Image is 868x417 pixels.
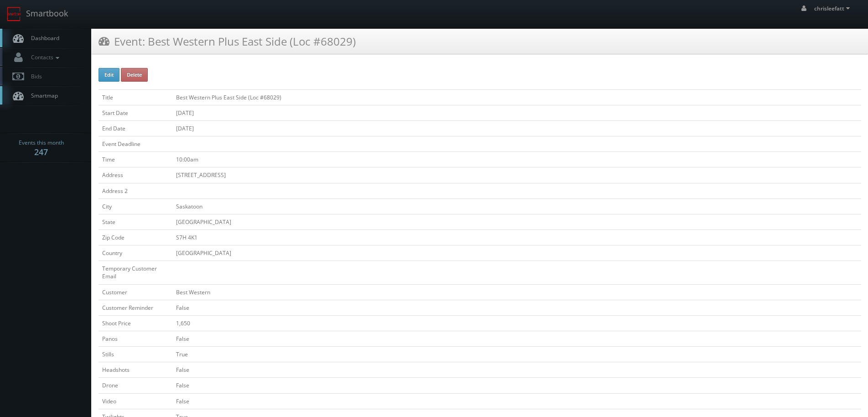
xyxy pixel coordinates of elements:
td: Title [99,89,172,105]
td: Address [99,167,172,183]
td: Best Western Plus East Side (Loc #68029) [172,89,861,105]
td: True [172,347,861,362]
td: False [172,300,861,315]
td: Customer [99,284,172,300]
td: Temporary Customer Email [99,261,172,284]
td: Shoot Price [99,315,172,331]
td: 1,650 [172,315,861,331]
button: Edit [99,68,120,82]
button: Delete [121,68,148,82]
td: False [172,393,861,409]
span: Bids [26,73,42,80]
td: Event Deadline [99,136,172,152]
h3: Event: Best Western Plus East Side (Loc #68029) [99,33,356,49]
td: [DATE] [172,105,861,120]
td: Stills [99,347,172,362]
strong: 247 [34,146,48,157]
td: S7H 4K1 [172,229,861,245]
td: End Date [99,120,172,136]
span: Contacts [26,53,62,61]
td: Panos [99,331,172,346]
td: False [172,331,861,346]
span: Dashboard [26,34,59,42]
td: [GEOGRAPHIC_DATA] [172,245,861,261]
td: Zip Code [99,229,172,245]
td: State [99,214,172,229]
span: Events this month [19,138,64,147]
td: Customer Reminder [99,300,172,315]
td: [DATE] [172,120,861,136]
td: Start Date [99,105,172,120]
td: False [172,378,861,393]
td: Saskatoon [172,198,861,214]
td: [STREET_ADDRESS] [172,167,861,183]
td: False [172,362,861,378]
td: Video [99,393,172,409]
span: chrisleefatt [814,5,852,12]
span: Smartmap [26,92,58,99]
td: [GEOGRAPHIC_DATA] [172,214,861,229]
td: Time [99,152,172,167]
td: Headshots [99,362,172,378]
td: Address 2 [99,183,172,198]
td: City [99,198,172,214]
td: Drone [99,378,172,393]
td: Country [99,245,172,261]
td: Best Western [172,284,861,300]
img: smartbook-logo.png [7,7,21,21]
td: 10:00am [172,152,861,167]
